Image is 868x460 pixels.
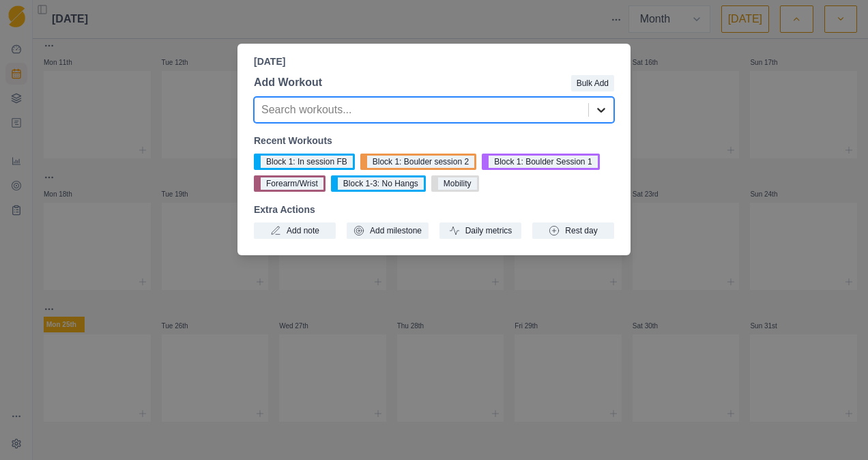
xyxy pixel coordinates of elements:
button: Mobility [431,175,479,192]
button: Block 1: Boulder Session 1 [482,154,599,170]
button: Add milestone [347,222,429,239]
button: Block 1: Boulder session 2 [360,154,476,170]
button: Daily metrics [439,222,521,239]
button: Bulk Add [571,75,614,91]
p: Extra Actions [254,203,614,217]
p: Add Workout [254,74,322,91]
p: Recent Workouts [254,134,614,148]
button: Block 1: In session FB [254,154,355,170]
button: Add note [254,222,336,239]
button: Forearm/Wrist [254,175,325,192]
button: Block 1-3: No Hangs [331,175,426,192]
button: Rest day [532,222,614,239]
p: [DATE] [254,55,614,69]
